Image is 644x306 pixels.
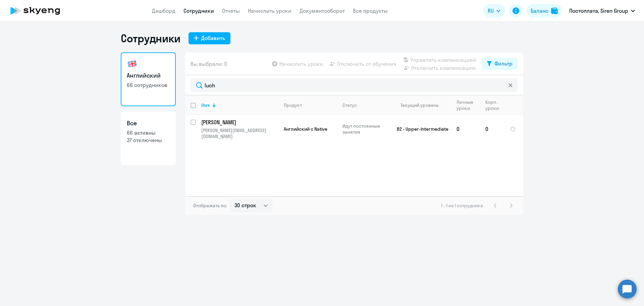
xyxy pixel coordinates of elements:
[494,59,513,68] div: Фильтр
[451,115,480,143] td: 0
[569,7,628,15] p: Постоплата, Siren Group
[248,7,291,14] a: Начислить уроки
[482,58,518,70] button: Фильтр
[121,112,176,165] a: Все66 активны37 отключены
[191,79,518,92] input: Поиск по имени, email, продукту или статусу
[284,102,302,108] div: Продукт
[441,203,483,209] span: 1 - 1 из 1 сотрудника
[488,7,494,15] span: RU
[201,102,278,108] div: Имя
[566,3,638,19] button: Постоплата, Siren Group
[284,102,337,108] div: Продукт
[400,102,439,108] div: Текущий уровень
[127,129,170,136] p: 66 активны
[485,99,504,111] div: Корп. уроки
[300,7,345,14] a: Документооборот
[193,203,227,209] span: Отображать по:
[127,119,170,128] h3: Все
[121,52,176,106] a: Английский66 сотрудников
[189,32,230,44] button: Добавить
[201,34,225,42] div: Добавить
[527,4,562,17] button: Балансbalance
[342,102,357,108] div: Статус
[127,81,170,89] p: 66 сотрудников
[394,102,451,108] div: Текущий уровень
[353,7,388,14] a: Все продукты
[152,7,175,14] a: Дашборд
[551,7,558,14] img: balance
[121,32,180,45] h1: Сотрудники
[284,126,327,132] span: Английский с Native
[201,119,278,126] a: [PERSON_NAME]
[201,119,277,126] p: [PERSON_NAME]
[127,136,170,144] p: 37 отключены
[457,99,480,111] div: Личные уроки
[127,58,138,69] img: english
[183,7,214,14] a: Сотрудники
[201,102,210,108] div: Имя
[531,7,548,15] div: Баланс
[127,71,170,80] h3: Английский
[485,99,499,111] div: Корп. уроки
[222,7,240,14] a: Отчеты
[457,99,474,111] div: Личные уроки
[483,4,505,17] button: RU
[201,127,278,139] p: [PERSON_NAME][EMAIL_ADDRESS][DOMAIN_NAME]
[342,102,388,108] div: Статус
[191,60,227,68] span: Вы выбрали: 0
[342,123,388,135] p: Идут постоянные занятия
[480,115,504,143] td: 0
[389,115,451,143] td: B2 - Upper-Intermediate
